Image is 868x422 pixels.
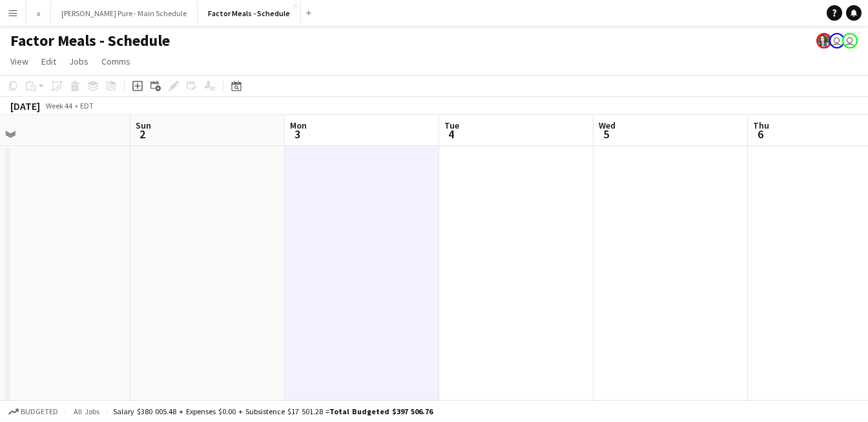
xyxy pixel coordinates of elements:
span: Wed [599,120,615,131]
span: 5 [597,127,615,142]
div: EDT [80,101,94,111]
span: Edit [41,56,56,67]
span: 4 [442,127,459,142]
div: [DATE] [10,100,40,112]
span: Tue [444,120,459,131]
h1: Factor Meals - Schedule [10,31,170,50]
button: Factor Meals - Schedule [198,1,301,26]
div: Salary $380 005.48 + Expenses $0.00 + Subsistence $17 501.28 = [113,406,433,416]
a: Comms [96,53,136,70]
app-user-avatar: Tifany Scifo [842,33,858,48]
span: Total Budgeted $397 506.76 [329,406,433,416]
span: Budgeted [21,407,58,416]
app-user-avatar: Ashleigh Rains [816,33,832,48]
span: 3 [288,127,307,142]
a: Edit [36,53,61,70]
a: Jobs [64,53,94,70]
span: Mon [290,120,307,131]
span: Thu [753,120,769,131]
span: 2 [134,127,151,142]
span: Sun [136,120,151,131]
span: Comms [101,56,130,67]
span: View [10,56,28,67]
app-user-avatar: Tifany Scifo [829,33,845,48]
a: View [5,53,34,70]
span: Week 44 [43,101,75,111]
button: [PERSON_NAME] Pure - Main Schedule [51,1,198,26]
button: x [26,1,51,26]
span: Jobs [69,56,88,67]
button: Budgeted [6,405,60,419]
span: 6 [751,127,769,142]
span: All jobs [71,406,102,416]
